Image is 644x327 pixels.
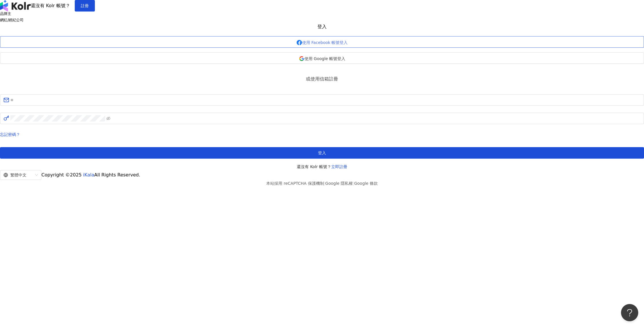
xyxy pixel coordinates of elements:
span: | [353,181,354,186]
span: 登入 [317,24,327,29]
div: 繁體中文 [3,170,33,180]
iframe: Help Scout Beacon - Open [621,304,638,321]
span: 登入 [318,151,326,155]
a: Google 條款 [354,181,378,186]
a: 立即註冊 [331,164,347,169]
span: | [324,181,325,186]
span: 使用 Facebook 帳號登入 [302,40,348,45]
span: 還沒有 Kolr 帳號？ [297,163,347,170]
a: Google 隱私權 [325,181,353,186]
span: 使用 Google 帳號登入 [304,56,345,61]
span: 或使用信箱註冊 [301,75,343,82]
span: 註冊 [81,3,89,8]
span: Copyright © 2025 All Rights Reserved. [41,172,140,178]
span: eye-invisible [106,116,110,120]
span: 本站採用 reCAPTCHA 保護機制 [266,180,377,187]
span: 還沒有 Kolr 帳號？ [31,3,70,8]
a: iKala [83,172,94,178]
